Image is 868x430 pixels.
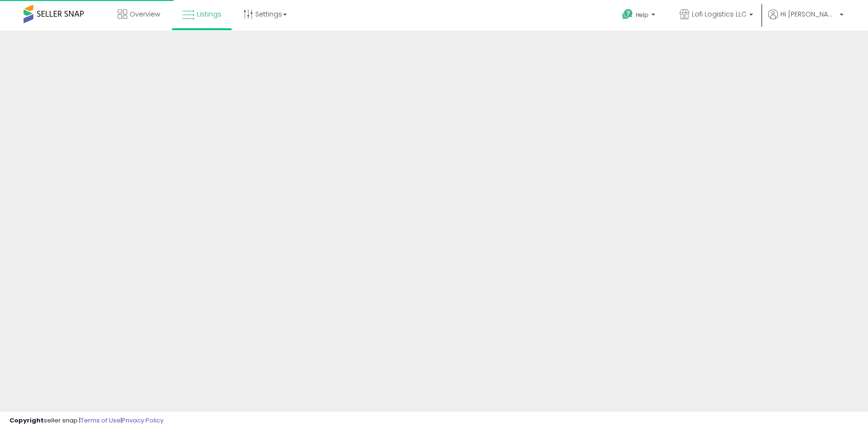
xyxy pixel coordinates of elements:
a: Help [615,1,665,31]
i: Get Help [622,8,633,20]
span: Hi [PERSON_NAME] [780,9,837,19]
strong: Copyright [9,416,44,425]
a: Terms of Use [81,416,121,425]
span: Lofi Logistics LLC [692,9,746,19]
span: Help [636,11,649,19]
a: Hi [PERSON_NAME] [768,9,844,31]
span: Overview [130,9,160,19]
span: Listings [197,9,221,19]
div: seller snap | | [9,416,163,425]
a: Privacy Policy [122,416,163,425]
